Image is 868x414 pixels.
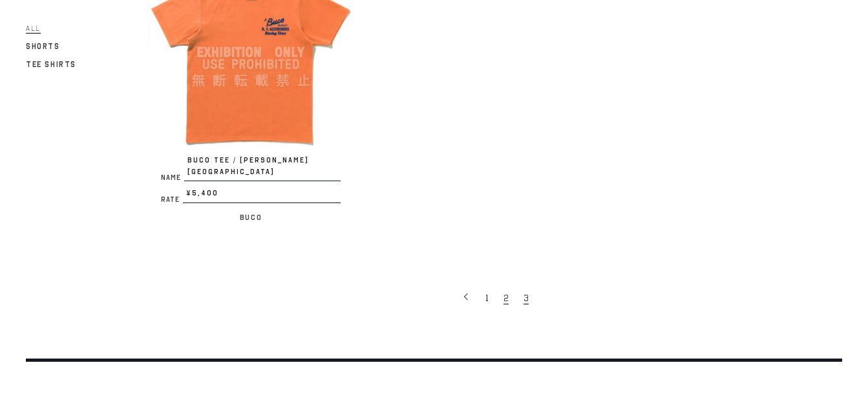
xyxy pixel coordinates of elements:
a: Shorts [26,39,60,54]
a: All [26,21,41,36]
a: 1 [479,284,497,310]
span: Shorts [26,42,60,51]
span: ¥5,400 [183,188,341,203]
span: Tee Shirts [26,60,76,69]
a: Tee Shirts [26,57,76,72]
span: Rate [161,196,183,203]
span: 2 [503,292,509,304]
a: 2 [497,284,517,310]
span: 3 [524,292,529,304]
span: Name [161,174,184,181]
span: All [26,24,41,34]
span: BUCO TEE / [PERSON_NAME][GEOGRAPHIC_DATA] [184,155,341,181]
span: 1 [485,292,489,304]
p: Buco [148,210,354,225]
